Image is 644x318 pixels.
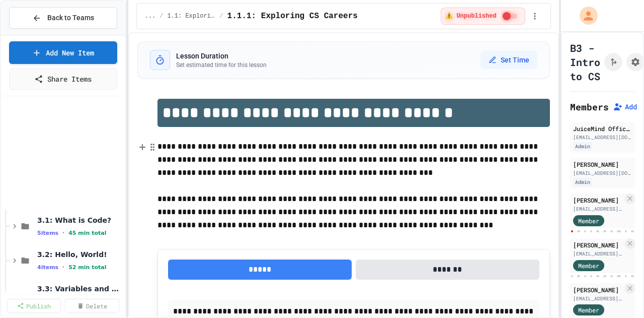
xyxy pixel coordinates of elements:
a: Delete [65,299,119,313]
span: Member [578,305,599,314]
span: 4 items [37,264,58,271]
p: Set estimated time for this lesson [176,61,267,69]
div: [EMAIL_ADDRESS][DOMAIN_NAME] [573,205,623,213]
button: Back to Teams [9,7,117,29]
span: Back to Teams [47,13,94,23]
span: • [62,229,64,237]
span: 45 min total [68,230,106,236]
span: 3.2: Hello, World! [37,250,123,259]
h3: Lesson Duration [176,51,267,61]
div: [PERSON_NAME] [573,285,623,294]
button: Click to see fork details [604,53,622,71]
a: Publish [7,299,61,313]
div: [PERSON_NAME] [573,160,632,169]
div: [PERSON_NAME] [573,196,623,205]
a: Share Items [9,68,117,90]
span: 1.1.1: Exploring CS Careers [227,10,358,22]
h1: B3 - Intro to CS [570,41,600,83]
span: • [62,263,64,271]
span: 52 min total [68,264,106,271]
div: Admin [573,142,592,151]
iframe: chat widget [602,278,634,308]
iframe: chat widget [560,234,634,277]
div: My Account [569,4,600,27]
div: [EMAIL_ADDRESS][DOMAIN_NAME] [573,295,623,302]
span: / [159,12,163,20]
span: 3.1: What is Code? [37,216,123,225]
span: Member [578,216,599,225]
span: ⚠️ Unpublished [445,12,496,20]
a: Add New Item [9,41,117,64]
div: ⚠️ Students cannot see this content! Click the toggle to publish it and make it visible to your c... [441,8,525,25]
div: Admin [573,178,592,186]
span: ... [145,12,156,20]
div: JuiceMind Official [573,124,632,133]
span: / [219,12,223,20]
span: 1.1: Exploring CS Careers [167,12,215,20]
button: Set Time [480,51,537,69]
div: [EMAIL_ADDRESS][DOMAIN_NAME] [573,134,632,141]
h2: Members [570,100,609,114]
div: [EMAIL_ADDRESS][DOMAIN_NAME] [573,169,632,177]
button: Add [613,102,637,112]
span: 3.3: Variables and Data Types [37,284,123,293]
span: 5 items [37,230,58,236]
